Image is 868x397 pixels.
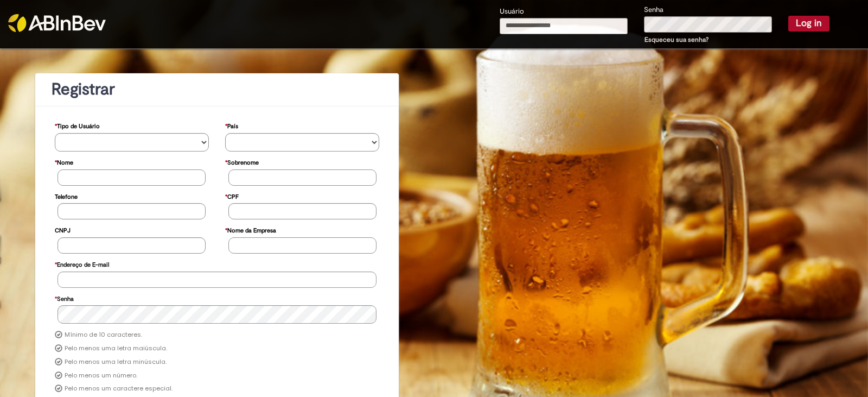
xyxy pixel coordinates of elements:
label: Pelo menos um número. [65,371,137,380]
label: Senha [55,290,74,306]
a: Esqueceu sua senha? [644,35,709,44]
button: Log in [788,16,829,31]
label: Nome da Empresa [225,222,276,237]
img: ABInbev-white.png [8,14,106,32]
h1: Registrar [52,80,382,98]
label: País [225,117,238,133]
label: Sobrenome [225,154,259,169]
label: Pelo menos um caractere especial. [65,385,173,393]
label: CPF [225,188,239,204]
label: Nome [55,154,73,169]
label: Mínimo de 10 caracteres. [65,331,142,339]
label: Telefone [55,188,78,204]
label: Pelo menos uma letra minúscula. [65,358,167,367]
label: Usuário [500,7,524,17]
label: Tipo de Usuário [55,117,100,133]
label: Pelo menos uma letra maiúscula. [65,344,167,353]
label: CNPJ [55,222,71,237]
label: Senha [644,5,663,15]
label: Endereço de E-mail [55,256,109,272]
